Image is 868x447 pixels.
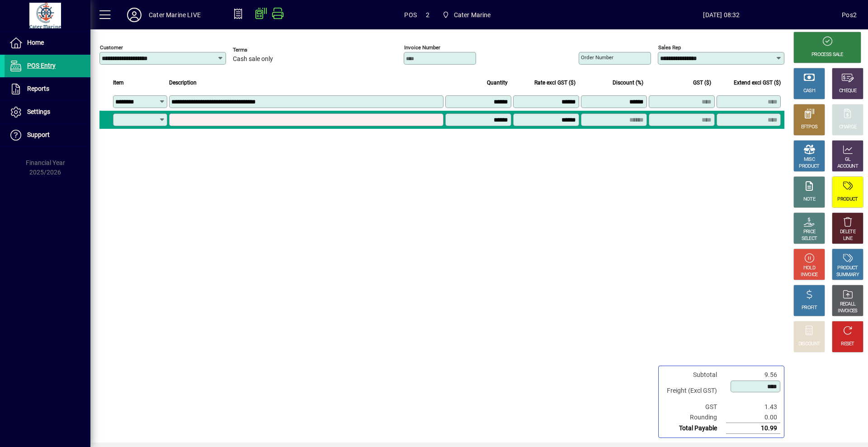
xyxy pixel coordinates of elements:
[803,229,816,235] div: PRICE
[803,196,815,203] div: NOTE
[840,301,856,308] div: RECALL
[169,78,197,88] span: Description
[487,78,508,88] span: Quantity
[839,124,857,131] div: CHARGE
[838,308,857,315] div: INVOICES
[799,163,819,170] div: PRODUCT
[802,235,817,242] div: SELECT
[658,44,681,51] mat-label: Sales rep
[802,305,817,311] div: PROFIT
[841,341,854,348] div: RESET
[842,8,857,22] div: Pos2
[803,88,815,94] div: CASH
[27,108,50,115] span: Settings
[27,62,56,69] span: POS Entry
[840,229,855,235] div: DELETE
[233,56,273,63] span: Cash sale only
[27,131,50,138] span: Support
[404,44,440,51] mat-label: Invoice number
[601,8,842,22] span: [DATE] 08:32
[27,85,49,92] span: Reports
[100,44,123,51] mat-label: Customer
[534,78,576,88] span: Rate excl GST ($)
[662,402,726,412] td: GST
[439,7,495,23] span: Cater Marine
[845,156,851,163] div: GL
[662,412,726,423] td: Rounding
[837,196,858,203] div: PRODUCT
[801,272,817,278] div: INVOICE
[5,101,90,123] a: Settings
[801,124,818,131] div: EFTPOS
[5,32,90,54] a: Home
[233,47,287,53] span: Terms
[581,54,613,61] mat-label: Order number
[404,8,417,22] span: POS
[454,8,491,22] span: Cater Marine
[811,52,843,58] div: PROCESS SALE
[843,235,852,242] div: LINE
[804,156,815,163] div: MISC
[734,78,781,88] span: Extend excl GST ($)
[120,7,149,23] button: Profile
[837,163,858,170] div: ACCOUNT
[837,265,858,272] div: PRODUCT
[662,370,726,380] td: Subtotal
[798,341,820,348] div: DISCOUNT
[426,8,429,22] span: 2
[662,380,726,402] td: Freight (Excl GST)
[726,402,780,412] td: 1.43
[5,124,90,146] a: Support
[839,88,856,94] div: CHEQUE
[113,78,124,88] span: Item
[5,78,90,100] a: Reports
[726,370,780,380] td: 9.56
[27,39,44,46] span: Home
[836,272,859,278] div: SUMMARY
[149,8,201,22] div: Cater Marine LIVE
[662,423,726,434] td: Total Payable
[693,78,711,88] span: GST ($)
[613,78,643,88] span: Discount (%)
[726,412,780,423] td: 0.00
[726,423,780,434] td: 10.99
[803,265,815,272] div: HOLD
